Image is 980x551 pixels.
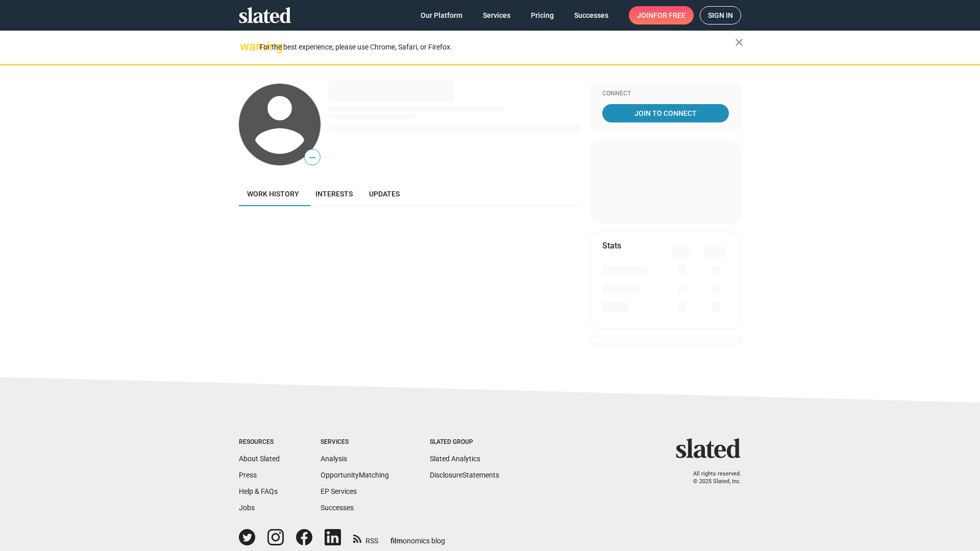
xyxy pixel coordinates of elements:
a: DisclosureStatements [430,471,499,479]
p: All rights reserved. © 2025 Slated, Inc. [682,470,741,485]
mat-icon: warning [240,40,252,53]
mat-card-title: Stats [602,240,621,251]
span: for free [653,6,685,24]
a: Join To Connect [602,104,729,122]
div: Resources [239,438,280,446]
a: RSS [353,530,378,546]
span: Join To Connect [604,104,727,122]
a: EP Services [321,487,357,495]
a: Pricing [523,6,562,24]
div: For the best experience, please use Chrome, Safari, or Firefox. [259,40,735,54]
span: Interests [315,190,353,198]
a: Sign in [700,6,741,24]
a: Help & FAQs [239,487,278,495]
a: Analysis [321,455,347,463]
a: Our Platform [412,6,471,24]
div: Connect [602,90,729,98]
a: Slated Analytics [430,455,480,463]
span: Our Platform [421,6,462,24]
a: Successes [566,6,617,24]
span: Sign in [708,7,733,24]
a: Services [475,6,519,24]
a: Updates [361,182,408,206]
a: filmonomics blog [390,528,445,546]
a: Jobs [239,504,255,512]
span: film [390,537,403,545]
span: — [305,151,320,164]
a: Joinfor free [629,6,694,24]
a: About Slated [239,455,280,463]
a: Press [239,471,257,479]
a: Successes [321,504,354,512]
span: Pricing [531,6,554,24]
span: Services [483,6,510,24]
a: Work history [239,182,307,206]
mat-icon: close [733,36,745,48]
div: Slated Group [430,438,499,446]
span: Updates [369,190,400,198]
span: Join [637,6,685,24]
a: Interests [307,182,361,206]
span: Successes [574,6,608,24]
div: Services [321,438,389,446]
span: Work history [247,190,299,198]
a: OpportunityMatching [321,471,389,479]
